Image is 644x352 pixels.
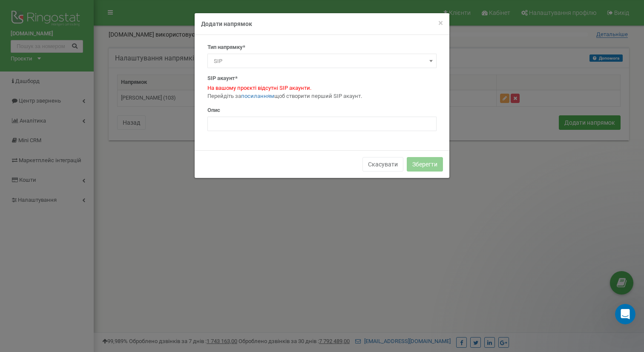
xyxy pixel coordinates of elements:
label: SIP акаунт* [207,74,238,83]
span: SIP [210,55,434,67]
h4: Додати напрямок [201,20,443,28]
button: Зберегти [407,157,443,172]
label: Опис [207,106,220,114]
a: посиланням [241,93,274,99]
span: × [438,18,443,28]
span: SIP [207,54,437,68]
div: Перейдіть за щоб створити перший SIP акаунт. [207,74,437,100]
span: На вашому проєкті відсутні SIP акаунти. [207,85,311,91]
label: Тип напрямку* [207,43,245,52]
iframe: Intercom live chat [615,304,635,324]
button: Скасувати [362,157,403,172]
